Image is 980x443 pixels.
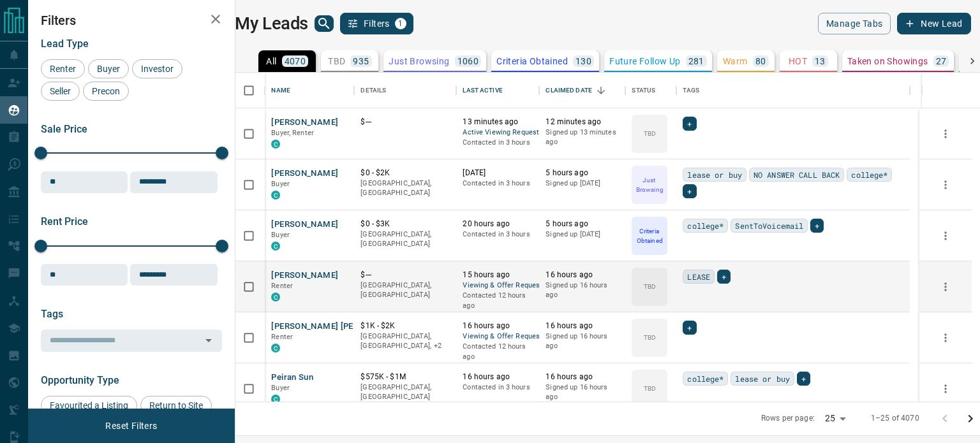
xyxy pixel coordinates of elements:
[810,219,824,233] div: +
[546,168,619,178] p: 5 hours ago
[683,184,696,198] div: +
[687,185,692,198] span: +
[315,15,334,32] button: search button
[271,191,280,200] div: condos.ca
[353,57,369,66] p: 935
[592,82,610,99] button: Sort
[683,117,696,131] div: +
[266,57,276,66] p: All
[360,270,450,280] p: $---
[271,117,338,129] button: [PERSON_NAME]
[463,270,533,280] p: 15 hours ago
[463,117,533,127] p: 13 minutes ago
[41,374,119,386] span: Opportunity Type
[41,396,137,415] div: Favourited a Listing
[546,229,619,240] p: Signed up [DATE]
[360,382,450,402] p: [GEOGRAPHIC_DATA], [GEOGRAPHIC_DATA]
[815,219,819,232] span: +
[200,331,218,349] button: Open
[463,372,533,382] p: 16 hours ago
[761,413,815,424] p: Rows per page:
[41,82,80,101] div: Seller
[683,321,696,335] div: +
[546,219,619,229] p: 5 hours ago
[546,117,619,127] p: 12 minutes ago
[360,372,450,382] p: $575K - $1M
[457,57,479,66] p: 1060
[271,73,290,108] div: Name
[41,13,222,28] h2: Filters
[463,138,533,148] p: Contacted in 3 hours
[676,73,910,108] div: Tags
[633,226,666,245] p: Criteria Obtained
[687,117,692,130] span: +
[360,219,450,229] p: $0 - $3K
[360,280,450,300] p: [GEOGRAPHIC_DATA], [GEOGRAPHIC_DATA]
[546,127,619,147] p: Signed up 13 minutes ago
[936,57,947,66] p: 27
[463,331,533,342] span: Viewing & Offer Request
[936,379,955,398] button: more
[687,372,724,385] span: college*
[271,282,293,290] span: Renter
[88,59,129,78] div: Buyer
[633,175,666,194] p: Just Browsing
[717,270,731,284] div: +
[389,57,449,66] p: Just Browsing
[463,178,533,189] p: Contacted in 3 hours
[360,321,450,331] p: $1K - $2K
[463,291,533,310] p: Contacted 12 hours ago
[847,57,928,66] p: Taken on Showings
[632,73,655,108] div: Status
[271,384,290,392] span: Buyer
[271,321,493,333] button: [PERSON_NAME] [PERSON_NAME][GEOGRAPHIC_DATA]
[687,321,692,334] span: +
[235,13,308,34] h1: My Leads
[546,331,619,351] p: Signed up 16 hours ago
[546,382,619,402] p: Signed up 16 hours ago
[97,415,165,437] button: Reset Filters
[45,86,75,96] span: Seller
[754,168,840,181] span: NO ANSWER CALL BACK
[41,123,87,135] span: Sale Price
[360,73,386,108] div: Details
[271,333,293,341] span: Renter
[463,321,533,331] p: 16 hours ago
[797,372,810,386] div: +
[936,175,955,194] button: more
[546,73,592,108] div: Claimed Date
[936,277,955,296] button: more
[340,13,413,34] button: Filters1
[851,168,887,181] span: college*
[41,59,85,78] div: Renter
[789,57,807,66] p: HOT
[360,331,450,351] p: North York, Toronto
[818,13,891,34] button: Manage Tabs
[83,82,129,101] div: Precon
[546,270,619,280] p: 16 hours ago
[328,57,345,66] p: TBD
[683,73,699,108] div: Tags
[546,178,619,189] p: Signed up [DATE]
[463,342,533,361] p: Contacted 12 hours ago
[463,229,533,240] p: Contacted in 3 hours
[735,372,790,385] span: lease or buy
[41,308,63,320] span: Tags
[271,140,280,149] div: condos.ca
[688,57,704,66] p: 281
[936,226,955,245] button: more
[132,59,182,78] div: Investor
[285,57,306,66] p: 4070
[463,219,533,229] p: 20 hours ago
[801,372,806,385] span: +
[271,231,290,239] span: Buyer
[93,64,124,74] span: Buyer
[396,19,405,28] span: 1
[936,124,955,143] button: more
[687,219,724,232] span: college*
[936,328,955,347] button: more
[871,413,919,424] p: 1–25 of 4070
[456,73,539,108] div: Last Active
[137,64,178,74] span: Investor
[735,219,803,232] span: SentToVoicemail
